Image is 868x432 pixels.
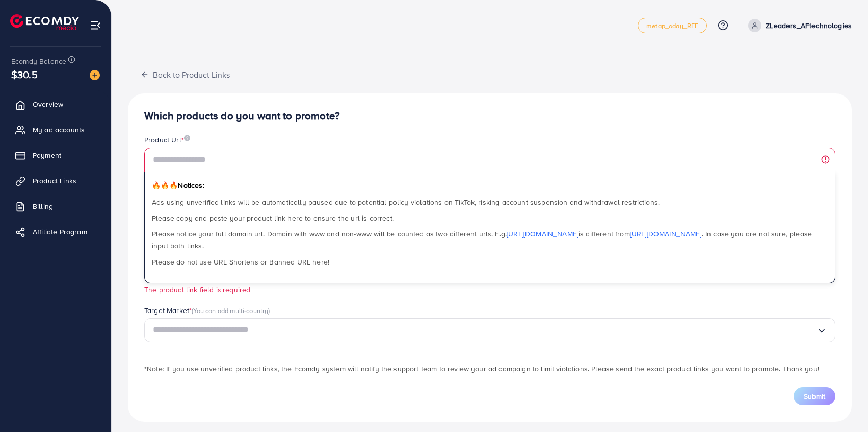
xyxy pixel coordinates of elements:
span: Ads using unverified links will be automatically paused due to potential policy violations on Tik... [152,197,660,207]
span: (You can add multi-country) [192,306,270,315]
img: menu [90,19,101,31]
span: Overview [33,99,63,109]
button: Submit [794,387,835,405]
span: Please notice your full domain url. Domain with www and non-www will be counted as two different ... [152,229,812,251]
div: Search for option [144,318,835,342]
label: Target Market [144,305,270,316]
span: metap_oday_REF [646,22,698,29]
a: metap_oday_REF [638,18,707,33]
span: My ad accounts [33,125,85,135]
button: Back to Product Links [128,63,243,85]
p: *Note: If you use unverified product links, the Ecomdy system will notify the support team to rev... [144,363,835,375]
p: ZLeaders_AFtechnologies [766,19,852,32]
span: Affiliate Program [33,227,87,237]
span: Ecomdy Balance [11,56,66,66]
a: ZLeaders_AFtechnologies [744,19,852,32]
img: image [184,135,190,141]
a: Overview [8,94,103,114]
span: Submit [804,391,825,401]
a: Payment [8,145,103,165]
a: My ad accounts [8,119,103,140]
span: Product Links [33,176,76,186]
img: logo [10,14,79,30]
span: Please copy and paste your product link here to ensure the url is correct. [152,213,394,223]
span: Please do not use URL Shortens or Banned URL here! [152,257,329,267]
span: Billing [33,201,53,211]
span: Payment [33,150,61,160]
a: [URL][DOMAIN_NAME] [630,229,702,239]
a: Product Links [8,171,103,191]
a: [URL][DOMAIN_NAME] [507,229,578,239]
a: Affiliate Program [8,222,103,242]
input: Search for option [153,322,817,338]
h4: Which products do you want to promote? [144,110,835,123]
label: Product Url [144,135,190,145]
iframe: Chat [825,386,860,424]
span: 🔥🔥🔥 [152,180,178,190]
img: image [90,70,100,80]
small: The product link field is required [144,284,250,294]
span: $30.5 [11,67,38,82]
a: Billing [8,196,103,217]
span: Notices: [152,180,204,190]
